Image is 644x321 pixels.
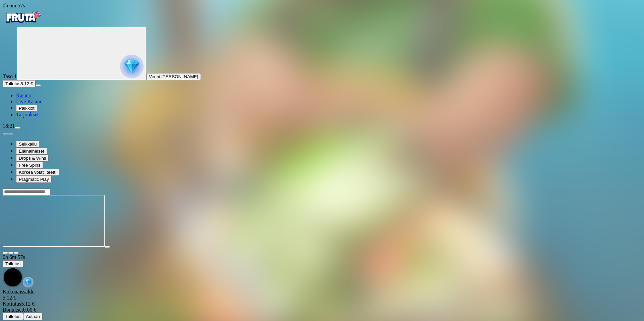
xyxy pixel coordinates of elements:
button: Free Spins [16,162,43,169]
img: Fruta [3,9,43,25]
img: reward-icon [23,277,34,287]
button: Pragmatic Play [16,176,52,183]
button: next slide [8,133,13,135]
span: Kasino [16,93,31,98]
button: reward iconPalkkiot [16,105,37,112]
button: Talletusplus icon5.12 € [3,80,36,87]
button: menu [15,127,20,129]
span: Free Spins [19,163,40,168]
nav: Primary [3,9,641,118]
span: Venni [PERSON_NAME] [149,74,198,79]
button: Korkea volatiliteetti [16,169,59,176]
button: prev slide [3,133,8,135]
span: Bonukset [3,307,23,313]
button: Venni [PERSON_NAME] [146,73,201,80]
span: user session time [3,254,25,260]
a: diamond iconKasino [16,93,31,98]
div: 5.12 € [3,295,641,301]
div: 0.00 € [3,307,641,313]
a: poker-chip iconLive Kasino [16,99,43,104]
span: Eläinaiheiset [19,149,44,154]
button: menu [36,84,41,86]
iframe: Big Bass Bonanza [3,195,105,247]
span: Pragmatic Play [19,177,49,182]
span: Talletus [5,314,20,319]
a: gift-inverted iconTarjoukset [16,112,39,117]
div: Game menu [3,254,641,289]
span: Live Kasino [16,99,43,104]
button: fullscreen icon [13,252,19,254]
a: Fruta [3,21,43,26]
button: close icon [3,252,8,254]
span: 18:21 [3,123,15,129]
span: Kotiutus [3,301,21,307]
button: Drops & Wins [16,155,49,162]
span: Palkkiot [19,106,35,111]
button: chevron-down icon [8,252,13,254]
button: Eläinaiheiset [16,148,47,155]
span: Seikkailu [19,142,37,147]
button: Seikkailu [16,141,39,148]
span: Drops & Wins [19,156,46,161]
span: Tarjoukset [16,112,39,117]
div: Kokonaissaldo [3,289,641,301]
button: play icon [105,246,110,248]
span: 5.12 € [20,81,33,86]
span: Aulaan [26,314,40,319]
div: Game menu content [3,289,641,320]
span: Talletus [5,81,20,86]
span: Taso 1 [3,73,17,79]
input: Search [3,189,50,195]
img: reward progress [120,55,144,78]
button: Talletus [3,260,23,267]
span: Korkea volatiliteetti [19,170,56,175]
button: Talletus [3,313,23,320]
span: Talletus [5,261,20,266]
button: reward progress [17,27,146,80]
span: user session time [3,3,25,8]
button: Aulaan [23,313,43,320]
div: 5.12 € [3,301,641,307]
